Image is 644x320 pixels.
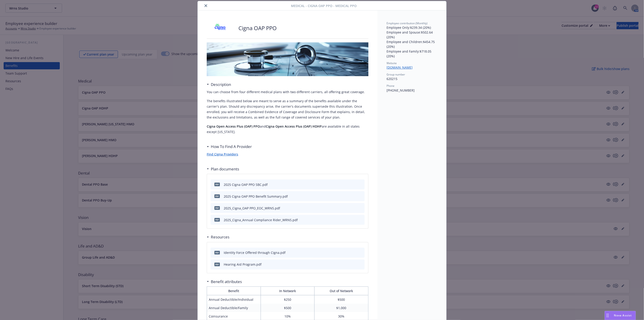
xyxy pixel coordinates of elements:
h3: Description [211,82,231,87]
span: Phone [387,84,394,88]
div: Description [207,82,231,87]
img: CIGNA [207,21,234,35]
div: 2025 Cigna OAP PPO Benefit Summary.pdf [224,194,288,199]
button: close [203,3,209,8]
p: Employee Only : $239.34 (20%) [387,25,437,30]
span: pdf [214,183,220,186]
p: The benefits illustrated below are meant to serve as a summary of the benefits available under th... [207,98,368,120]
h3: Resources [211,234,229,240]
p: Cigna OAP PPO [238,24,277,32]
button: preview file [359,194,363,199]
button: download file [351,194,355,199]
p: Employee and Spouse : $502.64 (20%) [387,30,437,39]
div: 2025_Cigna_OAP PPO_EOC_WRNS.pdf [224,206,280,211]
button: download file [351,182,355,187]
button: preview file [359,262,363,267]
span: pdf [214,263,220,266]
p: Employee and Family : $718.05 (20%) [387,49,437,58]
span: Medical - Cigna OAP PPO - Medical PPO [291,3,357,8]
p: 620215 [387,76,437,81]
div: Resources [207,234,229,240]
button: download file [351,262,355,267]
h3: Plan documents [211,166,239,172]
td: $500 [261,304,315,312]
button: preview file [359,206,363,211]
span: pdf [214,206,220,210]
button: download file [351,206,355,211]
button: preview file [359,182,363,187]
button: download file [351,218,355,222]
strong: Cigna Open Access Plus [207,124,243,128]
span: Employee contribution (Monthly) [387,21,428,25]
span: pdf [214,251,220,254]
td: Annual Deductible/Family [207,304,261,312]
a: Find Cigna Providers [207,152,238,156]
button: Nova Assist [605,311,636,320]
span: Nova Assist [614,313,632,317]
th: In Network [261,286,315,295]
th: Out of Network [315,286,368,295]
p: You can choose from four different medical plans with two different carriers, all offering great ... [207,89,368,95]
span: Group number [387,73,405,76]
div: 2025_Cigna_Annual Compliance Rider_WRNS.pdf [224,218,298,222]
span: pdf [214,218,220,221]
p: Employee and Children : $454.75 (20%) [387,39,437,49]
div: Hearing Aid Program.pdf [224,262,262,267]
strong: (OAP) PPO [244,124,260,128]
div: Identity Force Offered through Cigna.pdf [224,250,286,255]
h3: How To Find A Provider [211,144,252,150]
div: How To Find A Provider [207,144,252,150]
span: Website [387,61,397,65]
p: and are available in all states except [US_STATE]. [207,124,368,135]
td: $250 [261,295,315,304]
span: pdf [214,194,220,198]
div: Benefit attributes [207,279,242,285]
div: Plan documents [207,166,239,172]
td: Annual Deductible/Individual [207,295,261,304]
th: Benefit [207,286,261,295]
p: [PHONE_NUMBER] [387,88,437,93]
td: $500 [315,295,368,304]
h3: Benefit attributes [211,279,242,285]
button: preview file [359,250,363,255]
button: preview file [359,218,363,222]
td: $1,000 [315,304,368,312]
img: banner [207,42,368,76]
button: download file [351,250,355,255]
a: [DOMAIN_NAME] [387,65,416,70]
strong: Cigna Open Access Plus (OAP) HDHP [266,124,322,128]
div: Drag to move [605,311,610,320]
div: 2025 Cigna OAP PPO SBC.pdf [224,182,268,187]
